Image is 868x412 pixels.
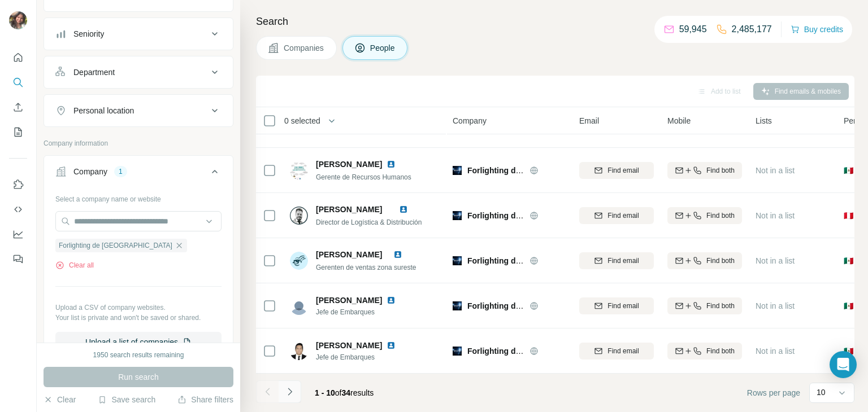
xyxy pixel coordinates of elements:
[279,380,301,403] button: Navigate to next page
[706,301,735,311] span: Find both
[316,173,411,181] span: Gerente de Recursos Humanos
[290,297,308,315] img: Avatar
[387,160,396,169] img: LinkedIn logo
[73,105,134,116] div: Personal location
[316,250,382,259] span: [PERSON_NAME]
[387,296,396,305] img: LinkedIn logo
[9,72,27,93] button: Search
[756,115,772,126] span: Lists
[284,115,320,126] span: 0 selected
[290,342,308,360] img: Avatar
[316,307,409,317] span: Jefe de Embarques
[93,350,184,360] div: 1950 search results remaining
[316,296,382,305] span: [PERSON_NAME]
[342,388,351,397] span: 34
[453,301,462,310] img: Logo of Forlighting de México
[844,165,853,176] span: 🇲🇽
[607,211,639,221] span: Find email
[706,165,735,176] span: Find both
[467,347,607,356] span: Forlighting de [GEOGRAPHIC_DATA]
[607,346,639,356] span: Find email
[256,14,854,29] h4: Search
[607,301,639,311] span: Find email
[9,11,27,29] img: Avatar
[679,23,707,36] p: 59,945
[607,256,639,266] span: Find email
[756,166,795,175] span: Not in a list
[453,347,462,356] img: Logo of Forlighting de México
[316,341,382,350] span: [PERSON_NAME]
[335,388,342,397] span: of
[316,205,382,214] span: [PERSON_NAME]
[467,211,607,220] span: Forlighting de [GEOGRAPHIC_DATA]
[791,21,843,37] button: Buy credits
[9,122,27,142] button: My lists
[370,42,396,54] span: People
[44,394,76,405] button: Clear
[579,343,654,360] button: Find email
[55,303,222,313] p: Upload a CSV of company websites.
[756,347,795,356] span: Not in a list
[467,301,607,310] span: Forlighting de [GEOGRAPHIC_DATA]
[756,211,795,220] span: Not in a list
[393,250,402,259] img: LinkedIn logo
[59,240,172,251] span: Forlighting de [GEOGRAPHIC_DATA]
[177,394,233,405] button: Share filters
[453,115,487,126] span: Company
[9,249,27,269] button: Feedback
[316,218,422,226] span: Director de Logística & Distribución
[844,210,853,221] span: 🇵🇪
[667,252,742,269] button: Find both
[316,128,396,136] span: Gerente de mercadotecnia
[9,199,27,220] button: Use Surfe API
[44,138,233,148] p: Company information
[667,115,691,126] span: Mobile
[290,207,308,225] img: Avatar
[579,297,654,314] button: Find email
[316,264,416,271] span: Gerenten de ventas zona sureste
[830,351,857,378] div: Open Intercom Messenger
[453,166,462,175] img: Logo of Forlighting de México
[44,158,233,190] button: Company1
[55,260,94,270] button: Clear all
[667,297,742,314] button: Find both
[453,211,462,220] img: Logo of Forlighting de México
[607,165,639,176] span: Find email
[9,174,27,195] button: Use Surfe on LinkedIn
[290,161,308,179] img: Avatar
[387,341,396,350] img: LinkedIn logo
[467,166,607,175] span: Forlighting de [GEOGRAPHIC_DATA]
[844,255,853,266] span: 🇲🇽
[284,42,325,54] span: Companies
[756,256,795,265] span: Not in a list
[399,205,408,214] img: LinkedIn logo
[579,115,599,126] span: Email
[315,388,374,397] span: results
[467,256,607,265] span: Forlighting de [GEOGRAPHIC_DATA]
[667,343,742,360] button: Find both
[55,332,222,352] button: Upload a list of companies
[756,301,795,310] span: Not in a list
[315,388,335,397] span: 1 - 10
[55,190,222,204] div: Select a company name or website
[667,162,742,179] button: Find both
[114,166,127,177] div: 1
[44,59,233,86] button: Department
[706,211,735,221] span: Find both
[747,387,800,398] span: Rows per page
[706,346,735,356] span: Find both
[817,387,826,398] p: 10
[667,207,742,224] button: Find both
[316,352,409,362] span: Jefe de Embarques
[73,28,104,40] div: Seniority
[844,300,853,312] span: 🇲🇽
[55,313,222,323] p: Your list is private and won't be saved or shared.
[290,252,308,270] img: Avatar
[579,252,654,269] button: Find email
[98,394,155,405] button: Save search
[44,20,233,47] button: Seniority
[73,67,115,78] div: Department
[44,97,233,124] button: Personal location
[73,166,107,177] div: Company
[316,159,382,170] span: [PERSON_NAME]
